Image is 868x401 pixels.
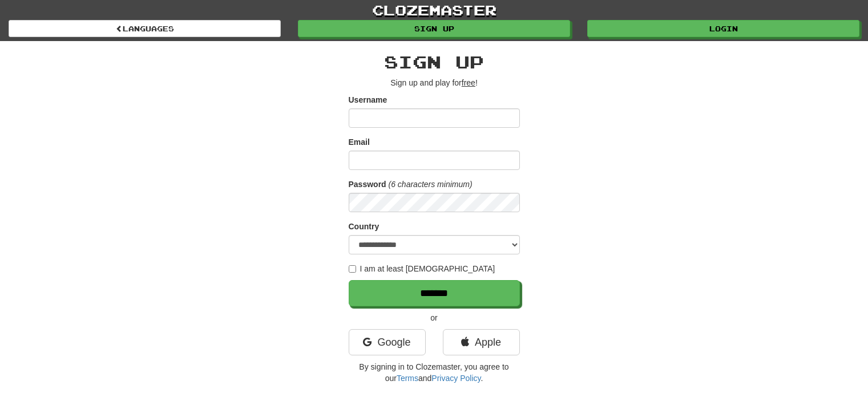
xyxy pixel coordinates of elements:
[349,52,520,71] h2: Sign up
[397,374,418,383] a: Terms
[349,263,495,274] label: I am at least [DEMOGRAPHIC_DATA]
[431,374,481,383] a: Privacy Policy
[349,179,386,190] label: Password
[349,77,520,88] p: Sign up and play for !
[443,329,520,355] a: Apple
[349,329,426,355] a: Google
[9,20,281,37] a: Languages
[389,180,473,189] em: (6 characters minimum)
[349,136,370,148] label: Email
[587,20,859,37] a: Login
[462,78,475,87] u: free
[349,361,520,384] p: By signing in to Clozemaster, you agree to our and .
[298,20,570,37] a: Sign up
[349,265,356,273] input: I am at least [DEMOGRAPHIC_DATA]
[349,221,380,232] label: Country
[349,94,387,106] label: Username
[349,312,520,323] p: or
